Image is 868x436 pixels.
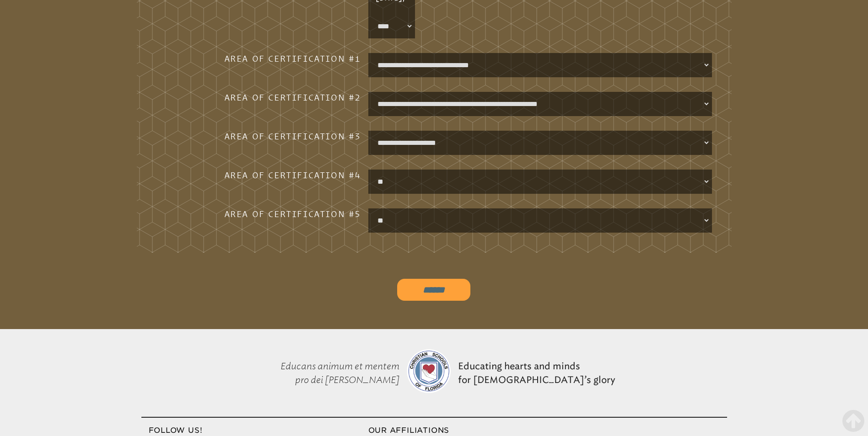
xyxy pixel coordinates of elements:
h3: Follow Us! [141,425,368,436]
h3: Area of Certification #1 [215,53,361,64]
h3: Area of Certification #3 [215,131,361,142]
p: Educans animum et mentem pro dei [PERSON_NAME] [249,336,403,409]
h3: Area of Certification #4 [215,170,361,181]
h3: Area of Certification #5 [215,208,361,219]
h3: Our Affiliations [368,425,727,436]
img: csf-logo-web-colors.png [407,349,451,393]
p: Educating hearts and minds for [DEMOGRAPHIC_DATA]’s glory [454,336,619,409]
h3: Area of Certification #2 [215,92,361,103]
